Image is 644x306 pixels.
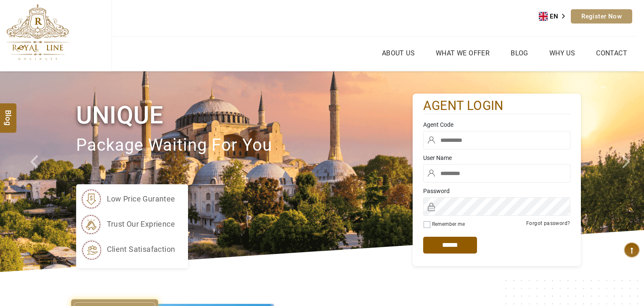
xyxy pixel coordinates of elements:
[432,221,465,227] label: Remember me
[539,10,571,23] a: EN
[539,10,571,23] div: Language
[423,187,570,195] label: Password
[80,239,175,260] li: client satisafaction
[612,71,644,272] a: Check next image
[380,47,417,59] a: About Us
[571,9,632,24] a: Register Now
[547,47,577,59] a: Why Us
[539,10,571,23] aside: Language selected: English
[434,47,492,59] a: What we Offer
[6,4,69,60] img: The Royal Line Holidays
[423,120,570,129] label: Agent Code
[594,47,629,59] a: Contact
[3,110,14,117] span: Blog
[76,99,413,131] h1: Unique
[509,47,530,59] a: Blog
[526,220,570,226] a: Forgot password?
[423,98,570,114] h2: agent login
[423,154,570,162] label: User Name
[80,188,175,209] li: low price gurantee
[80,214,175,235] li: trust our exprience
[76,131,413,160] p: package waiting for you
[19,71,52,272] a: Check next prev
